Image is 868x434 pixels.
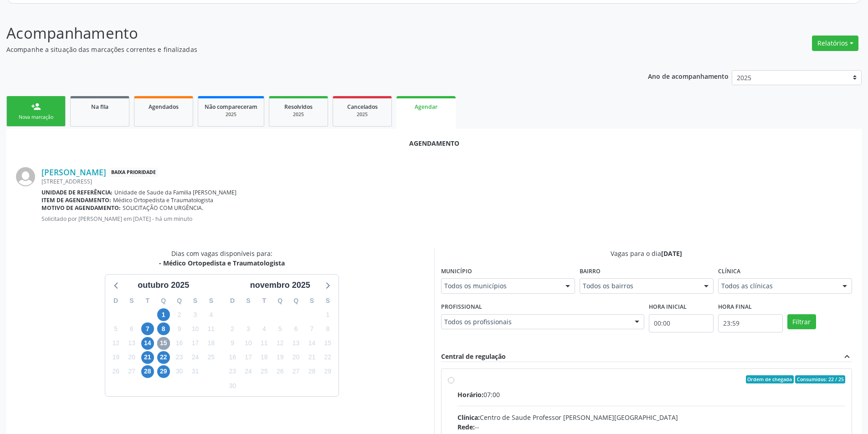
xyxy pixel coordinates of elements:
a: [PERSON_NAME] [41,167,106,177]
span: Agendados [149,103,179,111]
span: segunda-feira, 24 de novembro de 2025 [242,365,255,378]
span: sábado, 25 de outubro de 2025 [205,351,217,364]
span: Não compareceram [205,103,257,111]
span: segunda-feira, 17 de novembro de 2025 [242,351,255,364]
span: quarta-feira, 1 de outubro de 2025 [157,308,170,321]
div: Q [272,294,288,308]
input: Selecione o horário [718,314,783,332]
span: quarta-feira, 15 de outubro de 2025 [157,337,170,350]
span: sexta-feira, 14 de novembro de 2025 [305,337,318,350]
span: Unidade de Saude da Familia [PERSON_NAME] [114,189,236,196]
button: Relatórios [812,36,858,51]
span: quinta-feira, 9 de outubro de 2025 [173,322,186,335]
span: Médico Ortopedista e Traumatologista [113,196,213,204]
div: person_add [31,102,41,112]
div: S [124,294,140,308]
span: segunda-feira, 6 de outubro de 2025 [125,322,138,335]
div: [STREET_ADDRESS] [41,178,852,185]
span: Cancelados [347,103,378,111]
span: quinta-feira, 16 de outubro de 2025 [173,337,186,350]
span: Horário: [457,390,483,399]
div: Vagas para o dia [441,249,853,258]
span: quarta-feira, 22 de outubro de 2025 [157,351,170,364]
div: Agendamento [16,138,852,148]
span: Clínica: [457,413,480,422]
span: quarta-feira, 26 de novembro de 2025 [274,365,287,378]
span: sábado, 11 de outubro de 2025 [205,322,217,335]
span: sábado, 18 de outubro de 2025 [205,337,217,350]
span: sábado, 15 de novembro de 2025 [321,337,334,350]
span: quinta-feira, 13 de novembro de 2025 [290,337,303,350]
span: quarta-feira, 19 de novembro de 2025 [274,351,287,364]
span: Baixa Prioridade [109,168,158,177]
label: Hora final [718,300,752,314]
span: Agendar [415,103,437,111]
span: Consumidos: 22 / 25 [795,375,845,383]
span: domingo, 16 de novembro de 2025 [226,351,239,364]
span: terça-feira, 18 de novembro de 2025 [258,351,271,364]
p: Acompanhamento [6,22,605,45]
div: Dias com vagas disponíveis para: [159,249,285,268]
span: segunda-feira, 13 de outubro de 2025 [125,337,138,350]
span: Rede: [457,423,475,431]
span: quinta-feira, 23 de outubro de 2025 [173,351,186,364]
span: Todos as clínicas [721,281,833,291]
span: terça-feira, 14 de outubro de 2025 [141,337,154,350]
span: domingo, 5 de outubro de 2025 [109,322,122,335]
span: Todos os municípios [444,281,556,291]
span: segunda-feira, 3 de novembro de 2025 [242,322,255,335]
b: Unidade de referência: [41,189,113,196]
span: segunda-feira, 27 de outubro de 2025 [125,365,138,378]
span: sexta-feira, 7 de novembro de 2025 [305,322,318,335]
div: S [241,294,257,308]
span: terça-feira, 21 de outubro de 2025 [141,351,154,364]
span: domingo, 23 de novembro de 2025 [226,365,239,378]
label: Clínica [718,265,740,279]
div: T [256,294,272,308]
span: sexta-feira, 21 de novembro de 2025 [305,351,318,364]
p: Ano de acompanhamento [648,70,729,82]
span: quinta-feira, 2 de outubro de 2025 [173,308,186,321]
span: sexta-feira, 31 de outubro de 2025 [189,365,201,378]
span: sexta-feira, 17 de outubro de 2025 [189,337,201,350]
p: Acompanhe a situação das marcações correntes e finalizadas [6,45,605,54]
img: img [16,167,35,186]
span: sexta-feira, 24 de outubro de 2025 [189,351,201,364]
span: domingo, 26 de outubro de 2025 [109,365,122,378]
span: segunda-feira, 20 de outubro de 2025 [125,351,138,364]
span: quinta-feira, 30 de outubro de 2025 [173,365,186,378]
span: segunda-feira, 10 de novembro de 2025 [242,337,255,350]
span: sábado, 1 de novembro de 2025 [321,308,334,321]
span: sábado, 4 de outubro de 2025 [205,308,217,321]
span: sexta-feira, 10 de outubro de 2025 [189,322,201,335]
div: Centro de Saude Professor [PERSON_NAME][GEOGRAPHIC_DATA] [457,413,846,422]
div: 2025 [339,111,385,118]
div: Nova marcação [13,114,59,121]
span: terça-feira, 25 de novembro de 2025 [258,365,271,378]
div: Q [288,294,304,308]
span: sábado, 8 de novembro de 2025 [321,322,334,335]
input: Selecione o horário [649,314,714,332]
div: Central de regulação [441,352,506,362]
span: sexta-feira, 3 de outubro de 2025 [189,308,201,321]
span: quarta-feira, 5 de novembro de 2025 [274,322,287,335]
span: terça-feira, 4 de novembro de 2025 [258,322,271,335]
span: Todos os profissionais [444,317,626,327]
span: domingo, 9 de novembro de 2025 [226,337,239,350]
span: terça-feira, 28 de outubro de 2025 [141,365,154,378]
b: Motivo de agendamento: [41,204,121,212]
div: T [139,294,155,308]
span: domingo, 12 de outubro de 2025 [109,337,122,350]
div: Q [171,294,187,308]
span: domingo, 30 de novembro de 2025 [226,379,239,392]
span: sábado, 22 de novembro de 2025 [321,351,334,364]
label: Município [441,265,472,279]
span: quarta-feira, 29 de outubro de 2025 [157,365,170,378]
div: S [320,294,336,308]
label: Profissional [441,300,482,314]
div: D [108,294,124,308]
span: quinta-feira, 27 de novembro de 2025 [290,365,303,378]
span: Ordem de chegada [746,375,794,383]
span: domingo, 2 de novembro de 2025 [226,322,239,335]
i: expand_less [842,352,852,362]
